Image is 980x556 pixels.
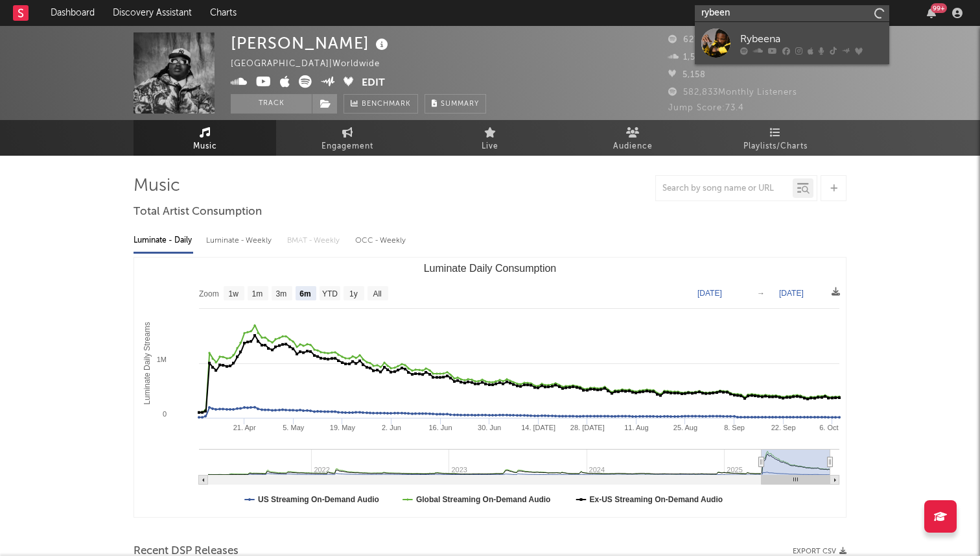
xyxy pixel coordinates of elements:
[668,71,706,79] span: 5,158
[231,94,312,114] button: Track
[299,289,310,298] text: 6m
[521,424,555,431] text: 14. [DATE]
[157,356,167,363] text: 1M
[779,289,804,298] text: [DATE]
[561,120,704,156] a: Audience
[570,424,605,431] text: 28. [DATE]
[424,263,557,274] text: Luminate Daily Consumption
[134,120,276,156] a: Music
[740,31,883,47] div: Rybeena
[927,8,936,18] button: 99+
[613,139,653,154] span: Audience
[757,289,765,298] text: →
[724,424,745,431] text: 8. Sep
[668,53,706,62] span: 1,510
[252,289,263,298] text: 1m
[819,424,838,431] text: 6. Oct
[330,424,356,431] text: 19. May
[362,97,411,112] span: Benchmark
[355,230,407,252] div: OCC - Weekly
[362,75,385,91] button: Edit
[695,22,889,64] a: Rybeena
[233,424,256,431] text: 21. Apr
[695,5,889,21] input: Search for artists
[206,230,274,252] div: Luminate - Weekly
[743,139,808,154] span: Playlists/Charts
[668,36,718,44] span: 627,633
[931,3,947,13] div: 99 +
[416,495,551,504] text: Global Streaming On-Demand Audio
[704,120,846,156] a: Playlists/Charts
[428,424,452,431] text: 16. Jun
[231,56,395,72] div: [GEOGRAPHIC_DATA] | Worldwide
[373,289,381,298] text: All
[668,88,797,97] span: 582,833 Monthly Listeners
[771,424,796,431] text: 22. Sep
[441,101,479,108] span: Summary
[624,424,648,431] text: 11. Aug
[349,289,358,298] text: 1y
[382,424,401,431] text: 2. Jun
[163,410,167,418] text: 0
[321,139,373,154] span: Engagement
[425,94,486,114] button: Summary
[668,104,744,112] span: Jump Score: 73.4
[258,495,379,504] text: US Streaming On-Demand Audio
[697,289,722,298] text: [DATE]
[199,289,219,298] text: Zoom
[276,289,287,298] text: 3m
[193,139,217,154] span: Music
[656,184,793,194] input: Search by song name or URL
[283,424,305,431] text: 5. May
[482,139,498,154] span: Live
[793,548,846,555] button: Export CSV
[134,204,262,220] span: Total Artist Consumption
[134,258,846,517] svg: Luminate Daily Consumption
[344,94,418,114] a: Benchmark
[590,495,723,504] text: Ex-US Streaming On-Demand Audio
[419,120,561,156] a: Live
[229,289,239,298] text: 1w
[478,424,501,431] text: 30. Jun
[231,32,391,54] div: [PERSON_NAME]
[276,120,419,156] a: Engagement
[134,230,193,252] div: Luminate - Daily
[673,424,697,431] text: 25. Aug
[322,289,338,298] text: YTD
[143,322,152,404] text: Luminate Daily Streams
